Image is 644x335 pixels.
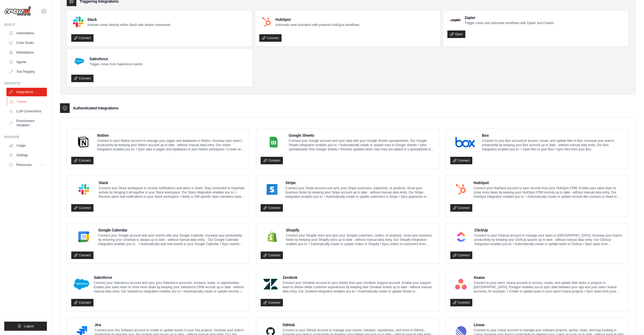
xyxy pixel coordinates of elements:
[71,252,93,259] a: Connect
[450,204,473,212] a: Connect
[98,227,245,233] h4: Google Calendar
[286,180,435,185] h4: Stripe
[474,281,624,294] p: Connect to your users’ Asana account to access, create, and update their tasks or projects in [GE...
[71,157,93,164] a: Connect
[261,157,283,164] a: Connect
[24,324,34,328] span: Logout
[261,204,283,212] a: Connect
[452,184,470,195] img: HubSpot Logo
[89,56,143,62] h4: Salesforce
[71,75,93,82] a: Connect
[16,163,32,167] span: Resources
[71,299,93,306] a: Connect
[94,281,245,294] p: Connect your Salesforce account and sync your Salesforce accounts, contacts, leads, or opportunit...
[4,81,47,86] div: Operate
[73,231,95,242] img: Google Calendar Logo
[6,67,47,76] a: Tool Registry
[87,17,170,22] h4: Slack
[474,227,624,233] h4: ClickUp
[286,227,435,233] h4: Shopify
[98,233,245,246] p: Connect your Google account and sync events with your Google Calendar. Increase your productivity...
[99,180,245,185] h4: Slack
[283,281,435,294] p: Connect your Zendesk account to sync tickets from your Zendesk Support account. Enable your suppo...
[261,17,272,27] img: HubSpot Logo
[262,279,279,290] img: Zendesk Logo
[99,186,245,199] p: Connect your Slack workspace to receive notifications and alerts in Slack. Stay connected to impo...
[447,31,465,38] a: Open
[262,137,285,147] img: Google Sheets Logo
[286,186,435,199] p: Connect your Stripe account and sync your Stripe customers, payments, or products. Grow your busi...
[286,233,435,246] p: Connect your Shopify store and sync your Shopify customers, orders, or products. Grow your busine...
[289,133,435,138] h4: Google Sheets
[465,21,554,25] p: Trigger crews and automate workflows with Zapier and CrewAI
[474,186,624,199] p: Connect your HubSpot account to sync records from your HubSpot CRM. Enable your sales team to clo...
[452,137,478,147] img: Box Logo
[465,15,554,20] h4: Zapier
[87,23,170,27] p: Activate crews directly within Slack with simple commands
[73,17,84,27] img: Slack Logo
[474,322,624,328] h4: Linear
[71,34,93,42] a: Connect
[6,151,47,159] a: Settings
[94,275,245,280] h4: Salesforce
[474,275,624,280] h4: Asana
[450,157,473,164] a: Connect
[4,322,47,331] button: Logout
[6,107,47,116] a: LLM Connections
[95,322,245,328] h4: Jira
[474,233,624,246] p: Connect to your ClickUp account to manage your tasks in [GEOGRAPHIC_DATA]. Increase your team’s p...
[6,48,47,57] a: Marketplace
[4,135,47,139] div: Manage
[261,252,283,259] a: Connect
[482,139,624,151] p: Connect to your Box account to access, create, and update files in Box. Increase your team’s prod...
[7,97,47,106] a: Traces
[97,133,245,138] h4: Notion
[452,279,470,290] img: Asana Logo
[6,141,47,150] a: Usage
[482,133,624,138] h4: Box
[4,22,47,27] div: Build
[262,231,282,242] img: Shopify Logo
[71,204,93,212] a: Connect
[450,299,473,306] a: Connect
[6,161,47,169] button: Resources
[89,62,143,66] p: Trigger crews from Salesforce events
[6,58,47,66] a: Agents
[73,105,118,111] h3: Authenticated Integrations
[283,275,435,280] h4: Zendesk
[73,55,86,68] img: Salesforce Logo
[261,299,283,306] a: Connect
[452,231,471,242] img: ClickUp Logo
[449,18,461,22] img: Zapier Logo
[6,88,47,96] a: Integrations
[275,17,359,22] h4: HubSpot
[6,39,47,47] a: Crew Studio
[6,117,47,130] a: Environment Variables
[275,23,359,27] p: Automate crew activation with powerful HubSpot workflows
[474,180,624,185] h4: HubSpot
[4,6,31,16] img: Logo
[283,322,435,328] h4: GitHub
[259,34,282,42] a: Connect
[73,279,90,290] img: Salesforce Logo
[97,139,245,151] p: Connect to your Notion account to manage your pages and databases in Notion. Increase your team’s...
[450,252,473,259] a: Connect
[73,184,95,195] img: Slack Logo
[262,184,282,195] img: Stripe Logo
[6,29,47,37] a: Automations
[289,139,435,151] p: Connect your Google account and sync data with your Google Sheets spreadsheets. Our Google Sheets...
[73,137,93,147] img: Notion Logo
